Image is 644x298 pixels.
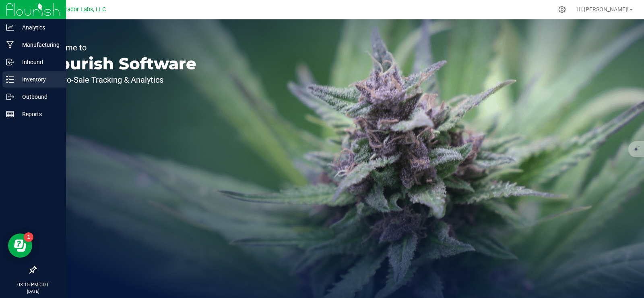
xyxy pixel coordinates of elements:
inline-svg: Analytics [6,23,14,31]
div: Manage settings [557,6,567,13]
p: Seed-to-Sale Tracking & Analytics [43,76,196,84]
p: Analytics [14,23,62,32]
span: Hi, [PERSON_NAME]! [576,6,629,13]
p: Outbound [14,92,62,102]
inline-svg: Inventory [6,75,14,83]
p: 03:15 PM CDT [4,281,62,288]
inline-svg: Outbound [6,93,14,101]
p: [DATE] [4,288,62,294]
p: Manufacturing [14,40,62,50]
inline-svg: Manufacturing [6,41,14,49]
span: Curador Labs, LLC [58,6,106,13]
p: Welcome to [43,44,196,52]
p: Inventory [14,75,62,84]
inline-svg: Reports [6,110,14,118]
inline-svg: Inbound [6,58,14,66]
p: Flourish Software [43,56,196,72]
iframe: Resource center unread badge [24,232,33,242]
p: Inbound [14,57,62,67]
p: Reports [14,109,62,119]
iframe: Resource center [8,233,32,258]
